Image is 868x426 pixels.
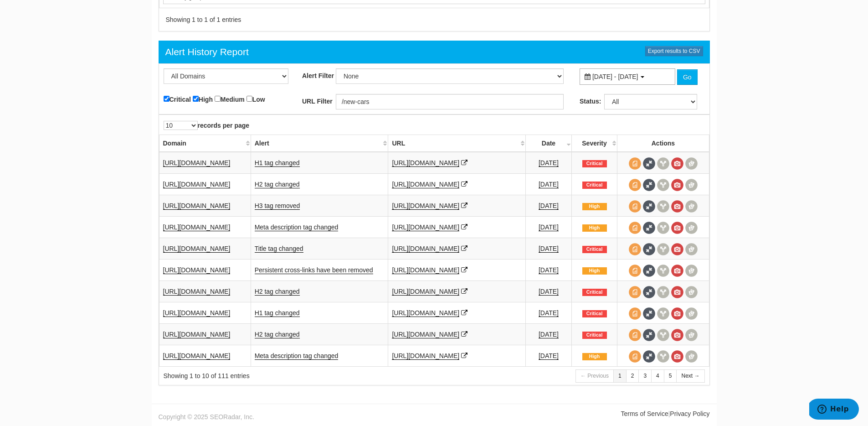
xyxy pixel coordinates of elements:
[336,94,564,109] input: All URLs
[670,410,709,417] a: Privacy Policy
[629,243,641,255] span: View source
[392,288,459,296] a: [URL][DOMAIN_NAME]
[592,73,638,80] span: [DATE] - [DATE]
[164,121,250,130] label: records per page
[657,329,669,341] span: View headers
[302,71,334,80] label: Alert Filter
[392,245,459,253] a: [URL][DOMAIN_NAME]
[582,160,607,167] span: Critical
[685,265,698,277] span: Compare screenshots
[582,203,607,210] span: High
[571,135,617,152] th: Severity: activate to sort column ascending
[643,243,655,255] span: Full Source Diff
[159,135,251,152] th: Domain: activate to sort column ascending
[657,265,669,277] span: View headers
[657,222,669,234] span: View headers
[657,179,669,191] span: View headers
[685,157,698,170] span: Compare screenshots
[539,266,559,274] a: [DATE]
[163,331,231,338] a: [URL][DOMAIN_NAME]
[671,243,683,255] span: View screenshot
[255,266,373,274] a: Persistent cross-links have been removed
[685,243,698,255] span: Compare screenshots
[163,245,231,253] a: [URL][DOMAIN_NAME]
[671,157,683,170] span: View screenshot
[685,329,698,341] span: Compare screenshots
[255,352,339,360] a: Meta description tag changed
[575,369,614,383] a: ← Previous
[809,399,859,421] iframe: Opens a widget where you can find more information
[255,309,300,317] a: H1 tag changed
[164,371,423,380] div: Showing 1 to 10 of 111 entries
[677,69,698,85] button: Go
[643,286,655,298] span: Full Source Diff
[539,223,559,231] a: [DATE]
[685,307,698,320] span: Compare screenshots
[580,97,602,106] label: Status:
[392,223,459,231] a: [URL][DOMAIN_NAME]
[629,157,641,170] span: View source
[163,223,231,231] a: [URL][DOMAIN_NAME]
[657,243,669,255] span: View headers
[582,182,607,189] span: Critical
[392,181,459,188] a: [URL][DOMAIN_NAME]
[657,286,669,298] span: View headers
[621,410,668,417] a: Terms of Service
[582,289,607,296] span: Critical
[685,222,698,234] span: Compare screenshots
[671,286,683,298] span: View screenshot
[392,352,459,360] a: [URL][DOMAIN_NAME]
[434,409,717,418] div: |
[388,135,526,152] th: URL: activate to sort column ascending
[247,94,265,104] label: Low
[626,369,639,383] a: 2
[685,179,698,191] span: Compare screenshots
[685,200,698,213] span: Compare screenshots
[582,224,607,232] span: High
[657,157,669,170] span: View headers
[671,265,683,277] span: View screenshot
[163,159,231,167] a: [URL][DOMAIN_NAME]
[671,307,683,320] span: View screenshot
[582,246,607,253] span: Critical
[629,307,641,320] span: View source
[247,96,252,102] input: Low
[302,97,334,106] label: URL Filter
[539,309,559,317] a: [DATE]
[645,46,703,56] a: Export results to CSV
[685,350,698,363] span: Compare screenshots
[163,266,231,274] a: [URL][DOMAIN_NAME]
[526,135,572,152] th: Date: activate to sort column ascending
[193,94,213,104] label: High
[392,159,459,167] a: [URL][DOMAIN_NAME]
[539,202,559,210] a: [DATE]
[163,352,231,360] a: [URL][DOMAIN_NAME]
[165,45,249,59] div: Alert History Report
[163,181,231,188] a: [URL][DOMAIN_NAME]
[251,135,388,152] th: Alert: activate to sort column ascending
[166,15,423,24] div: Showing 1 to 1 of 1 entries
[582,310,607,317] span: Critical
[163,288,231,296] a: [URL][DOMAIN_NAME]
[255,223,339,231] a: Meta description tag changed
[215,94,245,104] label: Medium
[255,181,300,188] a: H2 tag changed
[539,245,559,253] a: [DATE]
[193,96,199,102] input: High
[657,200,669,213] span: View headers
[613,369,627,383] a: 1
[643,179,655,191] span: Full Source Diff
[539,331,559,338] a: [DATE]
[582,267,607,275] span: High
[629,286,641,298] span: View source
[671,200,683,213] span: View screenshot
[664,369,677,383] a: 5
[671,350,683,363] span: View screenshot
[582,332,607,339] span: Critical
[671,179,683,191] span: View screenshot
[255,288,300,296] a: H2 tag changed
[255,245,303,253] a: Title tag changed
[643,222,655,234] span: Full Source Diff
[651,369,664,383] a: 4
